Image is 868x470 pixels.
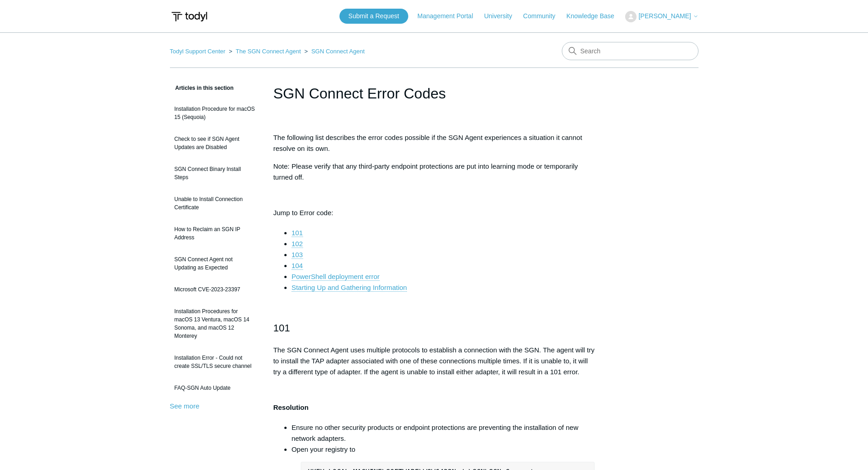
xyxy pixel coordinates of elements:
[311,48,365,55] a: SGN Connect Agent
[523,11,565,21] a: Community
[170,85,234,91] span: Articles in this section
[292,422,595,444] li: Ensure no other security products or endpoint protections are preventing the installation of new ...
[417,11,482,21] a: Management Portal
[170,191,260,216] a: Unable to Install Connection Certificate
[236,48,301,55] a: The SGN Connect Agent
[170,349,260,375] a: Installation Error - Could not create SSL/TLS secure channel
[170,100,260,126] a: Installation Procedure for macOS 15 (Sequoia)
[303,48,365,55] li: SGN Connect Agent
[484,11,521,21] a: University
[170,303,260,345] a: Installation Procedures for macOS 13 Ventura, macOS 14 Sonoma, and macOS 12 Monterey
[170,281,260,298] a: Microsoft CVE-2023-23397
[170,251,260,276] a: SGN Connect Agent not Updating as Expected
[170,160,260,186] a: SGN Connect Binary Install Steps
[273,345,595,377] p: The SGN Connect Agent uses multiple protocols to establish a connection with the SGN. The agent w...
[170,221,260,246] a: How to Reclaim an SGN IP Address
[638,12,691,20] span: [PERSON_NAME]
[292,240,303,248] a: 102
[562,42,699,60] input: Search
[292,251,303,259] a: 103
[273,83,595,104] h1: SGN Connect Error Codes
[339,9,408,24] a: Submit a Request
[170,402,200,410] a: See more
[292,273,380,281] a: PowerShell deployment error
[170,8,209,25] img: Todyl Support Center Help Center home page
[227,48,303,55] li: The SGN Connect Agent
[170,48,226,55] a: Todyl Support Center
[292,262,303,270] a: 104
[170,48,227,55] li: Todyl Support Center
[273,132,595,154] p: The following list describes the error codes possible if the SGN Agent experiences a situation it...
[170,379,260,397] a: FAQ-SGN Auto Update
[292,229,303,237] a: 101
[566,11,623,21] a: Knowledge Base
[292,284,407,292] a: Starting Up and Gathering Information
[273,207,595,218] p: Jump to Error code:
[273,161,595,183] p: Note: Please verify that any third-party endpoint protections are put into learning mode or tempo...
[625,11,698,22] button: [PERSON_NAME]
[273,403,309,411] strong: Resolution
[273,320,595,336] h2: 101
[170,130,260,156] a: Check to see if SGN Agent Updates are Disabled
